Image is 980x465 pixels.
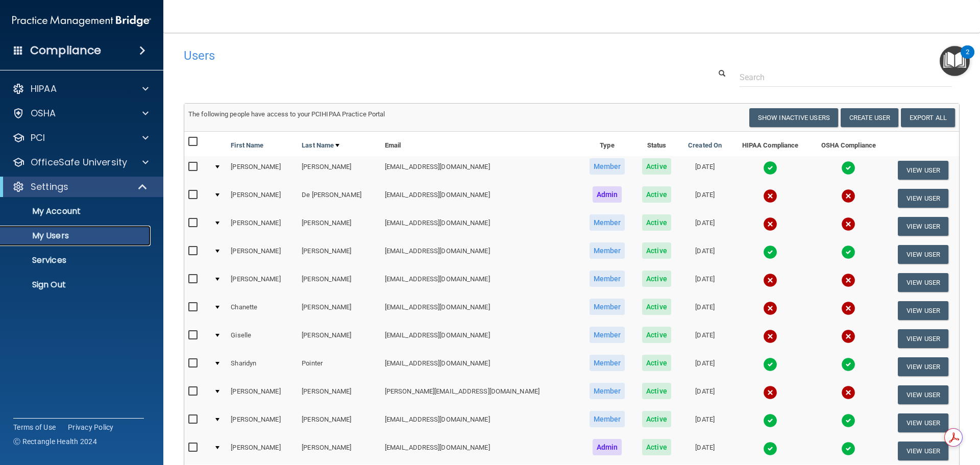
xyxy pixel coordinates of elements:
[898,385,948,404] button: View User
[381,156,580,184] td: [EMAIL_ADDRESS][DOMAIN_NAME]
[841,161,855,175] img: tick.e7d51cea.svg
[227,437,298,464] td: [PERSON_NAME]
[642,383,671,399] span: Active
[642,242,671,259] span: Active
[381,132,580,156] th: Email
[12,107,149,119] a: OSHA
[590,271,625,287] span: Member
[13,436,97,447] span: Ⓒ Rectangle Health 2024
[898,357,948,376] button: View User
[7,280,146,290] p: Sign Out
[642,299,671,315] span: Active
[679,325,731,353] td: [DATE]
[227,268,298,297] td: [PERSON_NAME]
[898,273,948,292] button: View User
[381,268,580,297] td: [EMAIL_ADDRESS][DOMAIN_NAME]
[730,132,810,156] th: HIPAA Compliance
[841,273,855,287] img: cross.ca9f0e7f.svg
[30,43,101,58] h4: Compliance
[298,353,381,381] td: Pointer
[298,297,381,325] td: [PERSON_NAME]
[590,383,625,399] span: Member
[227,184,298,212] td: [PERSON_NAME]
[580,132,634,156] th: Type
[298,184,381,212] td: De [PERSON_NAME]
[184,49,630,62] h4: Users
[898,161,948,180] button: View User
[68,422,114,432] a: Privacy Policy
[841,301,855,315] img: cross.ca9f0e7f.svg
[593,439,622,455] span: Admin
[13,422,56,432] a: Terms of Use
[12,156,149,168] a: OfficeSafe University
[763,385,777,400] img: cross.ca9f0e7f.svg
[763,217,777,231] img: cross.ca9f0e7f.svg
[763,357,777,372] img: tick.e7d51cea.svg
[679,409,731,437] td: [DATE]
[679,156,731,184] td: [DATE]
[7,231,146,241] p: My Users
[898,245,948,264] button: View User
[298,240,381,268] td: [PERSON_NAME]
[763,301,777,315] img: cross.ca9f0e7f.svg
[679,297,731,325] td: [DATE]
[841,385,855,400] img: cross.ca9f0e7f.svg
[679,353,731,381] td: [DATE]
[841,442,855,456] img: tick.e7d51cea.svg
[749,108,838,127] button: Show Inactive Users
[679,184,731,212] td: [DATE]
[763,273,777,287] img: cross.ca9f0e7f.svg
[227,297,298,325] td: Chanette
[381,437,580,464] td: [EMAIL_ADDRESS][DOMAIN_NAME]
[227,409,298,437] td: [PERSON_NAME]
[803,393,968,433] iframe: Drift Widget Chat Controller
[31,156,127,168] p: OfficeSafe University
[227,156,298,184] td: [PERSON_NAME]
[590,242,625,259] span: Member
[298,268,381,297] td: [PERSON_NAME]
[642,439,671,455] span: Active
[901,108,955,127] a: Export All
[227,353,298,381] td: Sharidyn
[381,240,580,268] td: [EMAIL_ADDRESS][DOMAIN_NAME]
[763,245,777,259] img: tick.e7d51cea.svg
[634,132,679,156] th: Status
[679,437,731,464] td: [DATE]
[763,189,777,203] img: cross.ca9f0e7f.svg
[227,240,298,268] td: [PERSON_NAME]
[966,52,969,65] div: 2
[381,325,580,353] td: [EMAIL_ADDRESS][DOMAIN_NAME]
[381,184,580,212] td: [EMAIL_ADDRESS][DOMAIN_NAME]
[227,212,298,240] td: [PERSON_NAME]
[298,156,381,184] td: [PERSON_NAME]
[810,132,887,156] th: OSHA Compliance
[590,214,625,231] span: Member
[679,240,731,268] td: [DATE]
[590,299,625,315] span: Member
[31,83,57,95] p: HIPAA
[841,329,855,344] img: cross.ca9f0e7f.svg
[841,245,855,259] img: tick.e7d51cea.svg
[590,355,625,371] span: Member
[642,411,671,427] span: Active
[940,46,970,76] button: Open Resource Center, 2 new notifications
[381,381,580,409] td: [PERSON_NAME][EMAIL_ADDRESS][DOMAIN_NAME]
[642,271,671,287] span: Active
[593,186,622,203] span: Admin
[31,107,56,119] p: OSHA
[381,409,580,437] td: [EMAIL_ADDRESS][DOMAIN_NAME]
[231,139,263,152] a: First Name
[763,161,777,175] img: tick.e7d51cea.svg
[898,189,948,208] button: View User
[7,206,146,216] p: My Account
[841,189,855,203] img: cross.ca9f0e7f.svg
[298,437,381,464] td: [PERSON_NAME]
[12,11,151,31] img: PMB logo
[12,181,148,193] a: Settings
[12,83,149,95] a: HIPAA
[898,301,948,320] button: View User
[31,181,68,193] p: Settings
[12,132,149,144] a: PCI
[298,325,381,353] td: [PERSON_NAME]
[642,327,671,343] span: Active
